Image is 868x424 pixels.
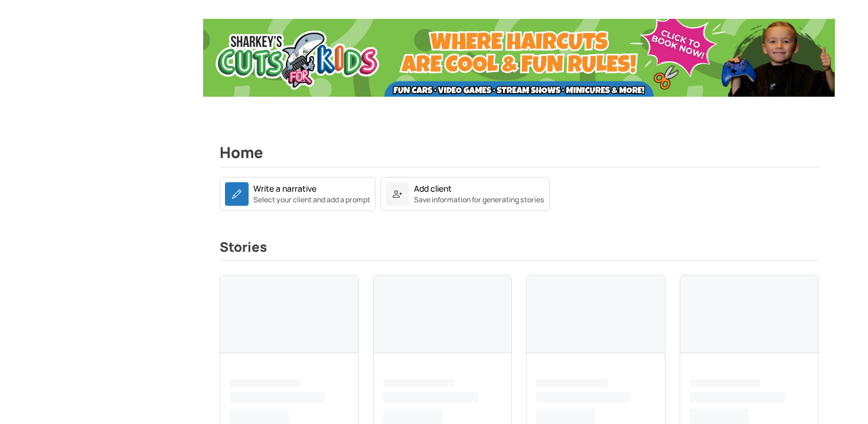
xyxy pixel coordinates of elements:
[220,177,376,211] a: Write a narrativeSelect your client and add a prompt
[220,239,818,261] h3: Stories
[253,182,316,195] div: Write a narrative
[414,182,452,195] div: Add client
[253,195,370,205] small: Select your client and add a prompt
[380,177,550,211] a: Add clientSave information for generating stories
[203,19,835,97] img: Ad Banner
[380,188,550,199] a: Add clientSave information for generating stories
[220,144,818,167] h2: Home
[414,195,544,205] small: Save information for generating stories
[220,188,376,199] a: Write a narrativeSelect your client and add a prompt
